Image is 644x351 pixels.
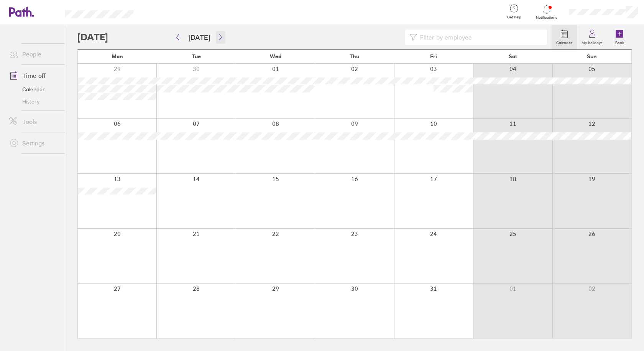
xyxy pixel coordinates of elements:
[502,15,527,20] span: Get help
[112,53,123,59] span: Mon
[607,25,632,49] a: Book
[552,25,577,49] a: Calendar
[350,53,359,59] span: Thu
[611,38,629,45] label: Book
[270,53,281,59] span: Wed
[3,135,65,151] a: Settings
[3,68,65,83] a: Time off
[577,38,607,45] label: My holidays
[577,25,607,49] a: My holidays
[3,114,65,129] a: Tools
[430,53,437,59] span: Fri
[182,31,216,44] button: [DATE]
[192,53,201,59] span: Tue
[534,4,559,20] a: Notifications
[3,83,65,96] a: Calendar
[587,53,597,59] span: Sun
[417,30,542,44] input: Filter by employee
[534,15,559,20] span: Notifications
[3,46,65,62] a: People
[509,53,517,59] span: Sat
[552,38,577,45] label: Calendar
[3,96,65,108] a: History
